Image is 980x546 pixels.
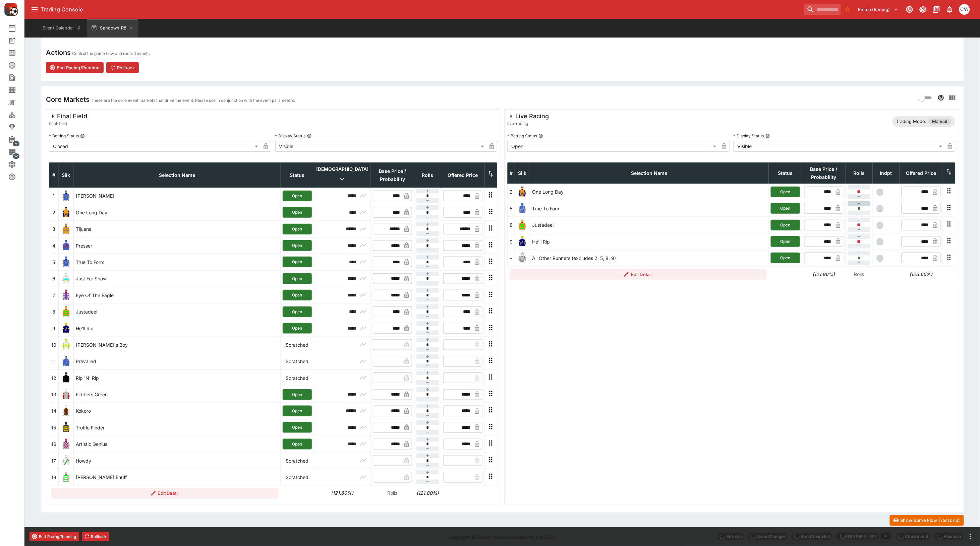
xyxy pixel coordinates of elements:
[2,1,18,17] img: PriceKinetics Logo
[74,162,281,188] th: Selection Name
[275,133,306,139] p: Display Status
[74,237,281,254] td: Presser
[39,19,85,38] button: Event Calendar
[530,200,769,217] td: True To Form
[517,220,528,230] img: runner 8
[49,320,59,336] td: 9
[904,3,916,15] button: Connected to PK
[283,207,312,218] button: Open
[49,188,59,204] td: 1
[517,253,528,263] img: blank-silk.png
[281,162,314,188] th: Status
[8,160,27,168] div: System Settings
[49,436,59,452] td: 16
[771,187,800,197] button: Open
[930,3,942,15] button: Documentation
[74,337,281,353] td: [PERSON_NAME]'s Boy
[510,269,767,280] button: Edit Detail
[283,374,312,382] p: Scratched
[49,337,59,353] td: 10
[74,403,281,419] td: Kokoro
[530,250,769,266] td: All Other Runners (excludes 2, 5, 8, 9)
[283,273,312,284] button: Open
[74,320,281,336] td: He'll Rip
[61,224,71,234] img: runner 3
[8,136,27,144] div: Management
[771,236,800,247] button: Open
[49,303,59,320] td: 8
[61,191,71,201] img: runner 1
[8,24,27,32] div: Event Calendar
[890,515,964,526] button: Show Game Flow Transcript
[508,233,515,250] td: 9
[957,2,972,17] button: Christopher Winter
[804,4,841,15] input: search
[49,270,59,287] td: 6
[61,389,71,400] img: runner 13
[283,323,312,334] button: Open
[61,339,71,350] img: runner 10
[835,532,892,541] div: split button
[74,436,281,452] td: Artistic Genius
[734,133,764,139] p: Display Status
[508,184,515,200] td: 2
[74,188,281,204] td: [PERSON_NAME]
[49,162,59,188] th: #
[283,439,312,450] button: Open
[49,403,59,419] td: 14
[507,141,719,152] div: Open
[49,353,59,369] td: 11
[517,203,528,214] img: runner 5
[46,95,90,104] h4: Core Markets
[538,134,543,138] button: Betting Status
[74,419,281,436] td: Truffle Finder
[30,532,79,541] button: End Racing/Running
[530,162,769,184] th: Selection Name
[74,254,281,270] td: True To Form
[61,273,71,284] img: runner 6
[508,250,515,266] td: -
[771,220,800,230] button: Open
[307,134,312,138] button: Display Status
[82,532,109,541] button: Rollback
[61,207,71,218] img: runner 2
[848,271,871,278] p: Rolls
[507,133,537,139] p: Betting Status
[873,162,900,184] th: Independent
[769,162,802,184] th: Status
[283,290,312,300] button: Open
[928,118,952,125] span: Manual
[61,290,71,300] img: runner 7
[517,187,528,197] img: runner 2
[530,217,769,233] td: Justadeel
[49,419,59,436] td: 15
[74,353,281,369] td: Prevailed
[507,120,549,127] span: live-racing
[967,533,975,541] button: more
[49,204,59,221] td: 2
[846,162,873,184] th: Rolls
[8,111,27,119] div: Categories
[316,490,369,497] h6: (121.80%)
[49,120,87,127] span: final-field
[373,490,412,497] p: Rolls
[46,48,71,57] h4: Actions
[959,4,970,15] div: Christopher Winter
[854,4,902,15] button: Select Tenant
[72,50,151,57] p: Control the game flow and record events.
[61,439,71,450] img: runner 16
[61,372,71,383] img: runner 12
[46,62,104,73] button: End Racing/Running
[8,49,27,57] div: Meetings
[61,257,71,267] img: runner 5
[283,422,312,433] button: Open
[49,141,261,152] div: Closed
[106,62,139,73] button: Rollback
[49,112,87,120] div: Final Field
[49,287,59,303] td: 7
[49,469,59,485] td: 18
[61,240,71,251] img: runner 4
[49,221,59,237] td: 3
[283,224,312,234] button: Open
[8,123,27,131] div: Tournaments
